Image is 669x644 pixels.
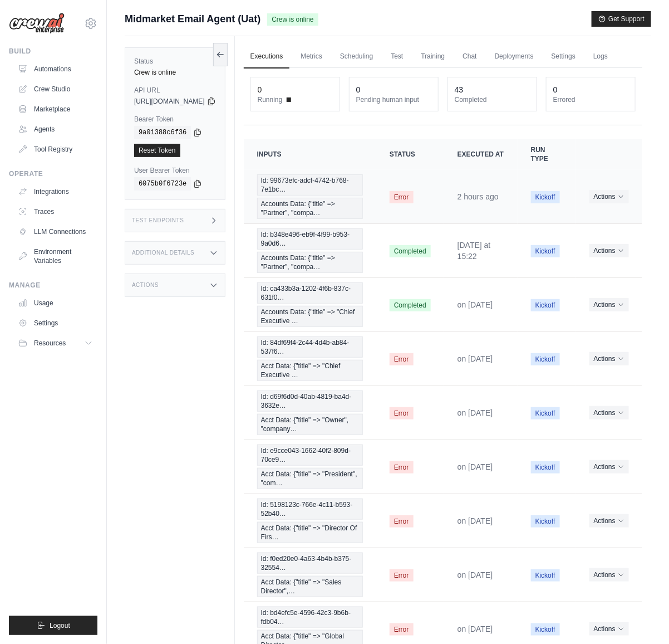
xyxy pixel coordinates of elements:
a: Usage [13,294,97,312]
a: Tool Registry [13,140,97,158]
span: Id: f0ed20e0-4a63-4b4b-b375-32554… [257,553,363,574]
span: Completed [390,299,431,311]
button: Resources [13,334,97,352]
div: 0 [258,84,262,95]
span: Kickoff [531,623,560,636]
span: Kickoff [531,299,560,311]
a: Agents [13,120,97,138]
a: View execution details for Id [257,391,363,435]
time: August 14, 2025 at 17:09 PDT [458,408,493,417]
span: Accounts Data: {"title" => "Partner", "compa… [257,198,363,219]
div: Manage [9,281,97,290]
div: Crew is online [134,68,216,77]
span: Id: ca433b3a-1202-4f6b-837c-631f0… [257,282,363,304]
time: August 18, 2025 at 15:22 PDT [458,241,491,261]
span: Id: 84df69f4-2c44-4d4b-ab84-537f6… [257,336,363,358]
label: Status [134,57,216,66]
span: Kickoff [531,569,560,582]
span: Error [390,515,414,528]
span: Kickoff [531,461,560,474]
a: View execution details for Id [257,228,363,273]
div: Build [9,47,97,56]
span: Error [390,569,414,582]
span: Id: 99673efc-adcf-4742-b768-7e1bc… [257,174,363,196]
button: Actions for execution [589,190,629,203]
span: Kickoff [531,191,560,203]
span: Id: e9cce043-1662-40f2-809d-70ce9… [257,445,363,466]
span: Acct Data: {"title" => "Chief Executive … [257,360,363,381]
a: View execution details for Id [257,499,363,543]
a: View execution details for Id [257,174,363,219]
a: LLM Connections [13,223,97,241]
span: Id: 5198123c-766e-4c11-b593-52b40… [257,499,363,520]
time: August 14, 2025 at 17:09 PDT [458,625,493,633]
span: Completed [390,245,431,257]
th: Run Type [518,139,576,170]
span: Error [390,191,414,203]
span: Error [390,407,414,419]
div: Operate [9,169,97,178]
h3: Actions [132,282,159,289]
code: 9a01388c6f36 [134,126,191,139]
span: Acct Data: {"title" => "Director Of Firs… [257,522,363,543]
dt: Errored [553,95,628,104]
label: Bearer Token [134,115,216,124]
th: Inputs [244,139,376,170]
th: Status [376,139,444,170]
span: Accounts Data: {"title" => "Chief Executive … [257,306,363,327]
a: Deployments [488,45,540,69]
button: Actions for execution [589,406,629,419]
time: August 14, 2025 at 17:09 PDT [458,516,493,525]
span: Acct Data: {"title" => "President", "com… [257,468,363,489]
button: Logout [9,616,97,635]
time: August 22, 2025 at 12:27 PDT [458,192,499,201]
button: Actions for execution [589,352,629,365]
a: Chat [456,45,483,69]
a: Settings [545,45,582,69]
a: Reset Token [134,144,180,157]
button: Actions for execution [589,514,629,528]
span: Id: b348e496-eb9f-4f99-b953-9a0d6… [257,228,363,250]
span: Kickoff [531,515,560,528]
button: Actions for execution [589,298,629,311]
span: Error [390,461,414,474]
th: Executed at [444,139,518,170]
span: Running [258,95,283,104]
span: Error [390,623,414,636]
span: Resources [34,339,66,348]
button: Actions for execution [589,568,629,582]
a: View execution details for Id [257,553,363,597]
a: View execution details for Id [257,282,363,327]
span: Logout [50,621,70,630]
span: Kickoff [531,245,560,257]
a: Crew Studio [13,80,97,98]
a: Test [384,45,410,69]
label: API URL [134,86,216,95]
a: Traces [13,203,97,221]
button: Actions for execution [589,244,629,257]
span: Error [390,353,414,365]
a: Environment Variables [13,243,97,270]
span: Accounts Data: {"title" => "Partner", "compa… [257,252,363,273]
iframe: Chat Widget [613,591,669,644]
time: August 15, 2025 at 13:38 PDT [458,300,493,309]
span: Id: bd4efc5e-4596-42c3-9b6b-fdb04… [257,607,363,628]
h3: Additional Details [132,250,194,256]
a: Settings [13,314,97,332]
span: [URL][DOMAIN_NAME] [134,97,205,106]
button: Actions for execution [589,460,629,474]
div: 0 [356,84,361,95]
button: Get Support [592,11,651,27]
a: Automations [13,60,97,78]
a: Executions [244,45,290,69]
div: 43 [455,84,464,95]
dt: Pending human input [356,95,431,104]
label: User Bearer Token [134,166,216,175]
a: Training [414,45,451,69]
img: Logo [9,13,65,34]
time: August 14, 2025 at 17:09 PDT [458,462,493,471]
a: Logs [587,45,614,69]
span: Midmarket Email Agent (Uat) [125,11,260,27]
a: Integrations [13,183,97,201]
